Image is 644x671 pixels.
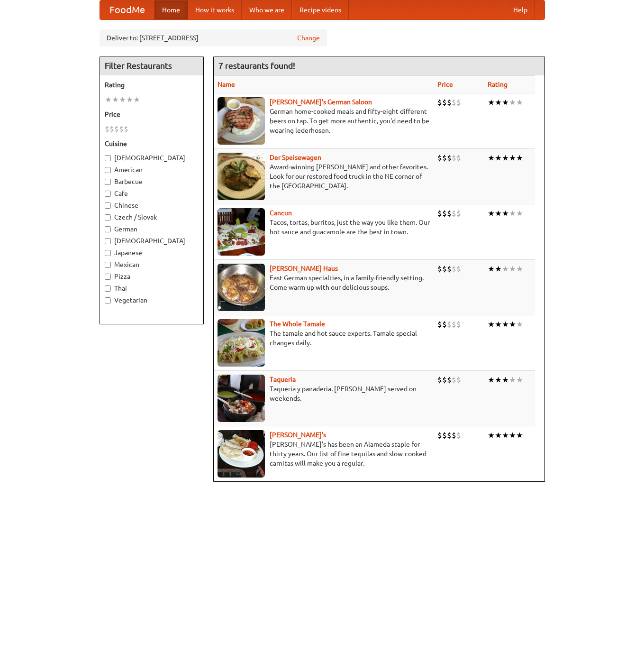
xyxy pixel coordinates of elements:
[442,153,447,163] li: $
[452,97,456,108] li: $
[516,97,523,108] li: ★
[447,264,452,274] li: $
[509,375,516,385] li: ★
[452,153,456,163] li: $
[437,264,442,274] li: $
[270,154,321,161] a: Der Speisewagen
[218,153,265,200] img: speisewagen.jpg
[495,153,502,163] li: ★
[105,236,199,246] label: [DEMOGRAPHIC_DATA]
[502,375,509,385] li: ★
[516,375,523,385] li: ★
[447,430,452,441] li: $
[437,208,442,219] li: $
[100,56,203,75] h4: Filter Restaurants
[509,97,516,108] li: ★
[188,0,242,19] a: How it works
[270,431,326,439] b: [PERSON_NAME]'s
[105,260,199,269] label: Mexican
[105,155,111,161] input: [DEMOGRAPHIC_DATA]
[114,124,119,134] li: $
[109,124,114,134] li: $
[516,153,523,163] li: ★
[488,375,495,385] li: ★
[218,264,265,311] img: kohlhaus.jpg
[516,319,523,330] li: ★
[218,107,430,135] p: German home-cooked meals and fifty-eight different beers on tap. To get more authentic, you'd nee...
[218,218,430,237] p: Tacos, tortas, burritos, just the way you like them. Our hot sauce and guacamole are the best in ...
[105,224,199,234] label: German
[516,264,523,274] li: ★
[502,264,509,274] li: ★
[105,179,111,185] input: Barbecue
[495,208,502,219] li: ★
[218,319,265,367] img: wholetamale.jpg
[105,94,112,105] li: ★
[100,29,327,46] div: Deliver to: [STREET_ADDRESS]
[105,272,199,281] label: Pizza
[270,320,325,328] b: The Whole Tamale
[506,0,535,19] a: Help
[452,264,456,274] li: $
[218,440,430,468] p: [PERSON_NAME]'s has been an Alameda staple for thirty years. Our list of fine tequilas and slow-c...
[105,80,199,90] h5: Rating
[509,264,516,274] li: ★
[105,153,199,163] label: [DEMOGRAPHIC_DATA]
[437,319,442,330] li: $
[218,61,295,70] ng-pluralize: 7 restaurants found!
[509,208,516,219] li: ★
[509,153,516,163] li: ★
[270,209,292,217] b: Cancun
[488,81,508,88] a: Rating
[456,97,461,108] li: $
[502,97,509,108] li: ★
[126,94,133,105] li: ★
[509,430,516,441] li: ★
[456,208,461,219] li: $
[105,191,111,197] input: Cafe
[452,208,456,219] li: $
[456,319,461,330] li: $
[495,264,502,274] li: ★
[218,81,235,88] a: Name
[456,430,461,441] li: $
[442,319,447,330] li: $
[488,319,495,330] li: ★
[105,297,111,303] input: Vegetarian
[105,214,111,221] input: Czech / Slovak
[495,319,502,330] li: ★
[488,264,495,274] li: ★
[447,97,452,108] li: $
[270,265,338,272] a: [PERSON_NAME] Haus
[456,153,461,163] li: $
[218,329,430,348] p: The tamale and hot sauce experts. Tamale special changes daily.
[488,208,495,219] li: ★
[488,97,495,108] li: ★
[218,162,430,191] p: Award-winning [PERSON_NAME] and other favorites. Look for our restored food truck in the NE corne...
[516,208,523,219] li: ★
[105,226,111,232] input: German
[437,375,442,385] li: $
[105,202,111,209] input: Chinese
[105,274,111,280] input: Pizza
[105,110,199,119] h5: Price
[502,430,509,441] li: ★
[447,319,452,330] li: $
[292,0,349,19] a: Recipe videos
[154,0,188,19] a: Home
[447,375,452,385] li: $
[270,376,296,383] a: Taqueria
[218,273,430,292] p: East German specialties, in a family-friendly setting. Come warm up with our delicious soups.
[495,97,502,108] li: ★
[105,295,199,305] label: Vegetarian
[297,33,320,43] a: Change
[133,94,140,105] li: ★
[105,238,111,244] input: [DEMOGRAPHIC_DATA]
[112,94,119,105] li: ★
[105,250,111,256] input: Japanese
[456,264,461,274] li: $
[105,212,199,222] label: Czech / Slovak
[509,319,516,330] li: ★
[442,375,447,385] li: $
